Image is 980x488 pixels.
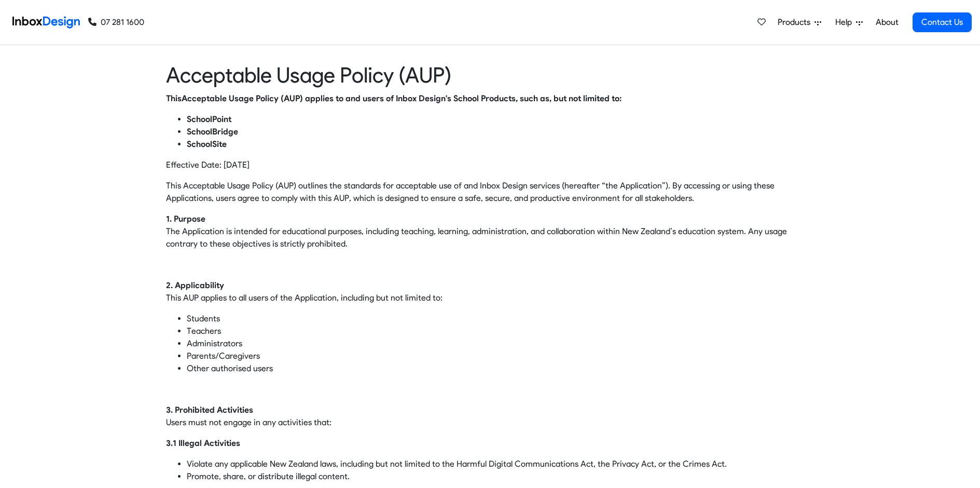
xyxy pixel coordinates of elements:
[187,337,815,350] li: Administrators
[774,12,825,33] a: Products
[166,159,815,171] p: Effective Date: [DATE]
[187,325,815,337] li: Teachers
[187,350,815,362] li: Parents/Caregivers
[913,12,972,32] a: Contact Us
[187,362,815,375] li: Other authorised users
[166,279,815,304] p: This AUP applies to all users of the Application, including but not limited to:
[166,280,224,290] strong: 2. Applicability
[166,213,815,250] p: The Application is intended for educational purposes, including teaching, learning, administratio...
[873,12,901,33] a: About
[166,180,815,205] p: This Acceptable Usage Policy (AUP) outlines the standards for acceptable use of and Inbox Design ...
[835,16,856,29] span: Help
[88,16,144,29] a: 07 281 1600
[166,214,205,224] strong: 1. Purpose
[166,93,622,103] strong: This
[182,93,622,103] strong: Acceptable Usage Policy (AUP) applies to and users of Inbox Design's School Products, such as, bu...
[187,127,238,137] strong: SchoolBridge
[187,313,815,325] li: Students
[166,404,815,429] p: Users must not engage in any activities that:
[778,16,815,29] span: Products
[187,458,815,470] li: Violate any applicable New Zealand laws, including but not limited to the Harmful Digital Communi...
[166,62,815,88] heading: Acceptable Usage Policy (AUP)
[166,438,240,448] strong: 3.1 Illegal Activities
[831,12,867,33] a: Help
[187,139,227,149] strong: SchoolSite
[187,470,815,483] li: Promote, share, or distribute illegal content.
[166,405,253,415] strong: 3. Prohibited Activities
[187,114,231,124] strong: SchoolPoint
